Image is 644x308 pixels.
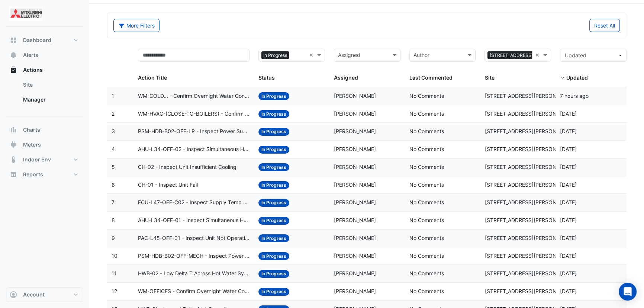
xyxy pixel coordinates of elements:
[619,283,637,301] div: Open Intercom Messenger
[484,128,575,134] span: [STREET_ADDRESS][PERSON_NAME]
[10,51,17,59] app-icon: Alerts
[484,199,575,205] span: [STREET_ADDRESS][PERSON_NAME]
[10,141,17,148] app-icon: Meters
[6,122,83,137] button: Charts
[138,252,249,260] span: PSM-HDB-B02-OFF-MECH - Inspect Power Sub-Meter Negative Reading
[112,110,115,117] span: 2
[138,163,236,171] span: CH-02 - Inspect Unit Insufficient Cooling
[334,182,376,188] span: [PERSON_NAME]
[409,217,444,223] span: No Comments
[560,93,589,99] span: 2025-09-25T08:12:10.036
[334,288,376,294] span: [PERSON_NAME]
[23,171,43,178] span: Reports
[138,287,249,296] span: WM-OFFICES - Confirm Overnight Water Consumption
[484,270,575,276] span: [STREET_ADDRESS][PERSON_NAME]
[560,253,577,259] span: 2025-09-03T07:41:51.513
[409,253,444,259] span: No Comments
[138,74,167,81] span: Action Title
[6,33,83,48] button: Dashboard
[10,66,17,74] app-icon: Actions
[6,167,83,182] button: Reports
[112,288,117,294] span: 12
[258,270,289,278] span: In Progress
[484,288,575,294] span: [STREET_ADDRESS][PERSON_NAME]
[112,270,117,276] span: 11
[409,288,444,294] span: No Comments
[6,137,83,152] button: Meters
[112,253,117,259] span: 10
[334,253,376,259] span: [PERSON_NAME]
[560,182,577,188] span: 2025-09-16T08:05:31.118
[138,110,249,118] span: WM-HVAC-(CLOSE-TO-BOILERS) - Confirm Overnight Water Consumption
[560,164,577,170] span: 2025-09-19T10:39:29.607
[589,19,620,32] button: Reset All
[258,163,289,171] span: In Progress
[10,171,17,178] app-icon: Reports
[560,288,577,294] span: 2025-08-20T07:39:46.642
[409,235,444,241] span: No Comments
[409,93,444,99] span: No Comments
[261,51,289,60] span: In Progress
[560,199,577,205] span: 2025-09-08T09:09:32.727
[6,48,83,62] button: Alerts
[258,199,289,207] span: In Progress
[566,74,588,81] span: Updated
[560,110,577,117] span: 2025-09-23T07:42:29.208
[6,287,83,302] button: Account
[23,126,40,134] span: Charts
[409,128,444,134] span: No Comments
[112,182,115,188] span: 6
[334,235,376,241] span: [PERSON_NAME]
[560,217,577,223] span: 2025-09-08T09:09:22.190
[484,235,575,241] span: [STREET_ADDRESS][PERSON_NAME]
[6,152,83,167] button: Indoor Env
[334,128,376,134] span: [PERSON_NAME]
[309,51,315,60] span: Clear
[10,36,17,44] app-icon: Dashboard
[484,93,575,99] span: [STREET_ADDRESS][PERSON_NAME]
[409,270,444,276] span: No Comments
[560,146,577,152] span: 2025-09-19T10:39:56.487
[560,235,577,241] span: 2025-09-04T12:13:15.219
[334,74,358,81] span: Assigned
[484,164,575,170] span: [STREET_ADDRESS][PERSON_NAME]
[112,128,115,134] span: 3
[484,146,575,152] span: [STREET_ADDRESS][PERSON_NAME]
[138,269,249,278] span: HWB-02 - Low Delta T Across Hot Water System - Enable Point
[334,270,376,276] span: [PERSON_NAME]
[484,110,575,117] span: [STREET_ADDRESS][PERSON_NAME]
[10,126,17,134] app-icon: Charts
[484,74,494,81] span: Site
[409,199,444,205] span: No Comments
[23,156,51,163] span: Indoor Env
[258,217,289,225] span: In Progress
[17,77,83,92] a: Site
[560,128,577,134] span: 2025-09-19T10:40:03.515
[6,77,83,110] div: Actions
[17,92,83,107] a: Manager
[258,181,289,189] span: In Progress
[409,74,453,81] span: Last Commented
[409,146,444,152] span: No Comments
[112,217,115,223] span: 8
[112,235,115,241] span: 9
[258,92,289,100] span: In Progress
[334,164,376,170] span: [PERSON_NAME]
[560,270,577,276] span: 2025-08-22T09:22:15.826
[334,93,376,99] span: [PERSON_NAME]
[258,252,289,260] span: In Progress
[560,49,627,62] button: Updated
[258,128,289,136] span: In Progress
[9,6,42,21] img: Company Logo
[112,146,115,152] span: 4
[112,199,115,205] span: 7
[409,182,444,188] span: No Comments
[258,146,289,154] span: In Progress
[334,110,376,117] span: [PERSON_NAME]
[258,74,275,81] span: Status
[138,181,198,189] span: CH-01 - Inspect Unit Fail
[138,198,249,207] span: FCU-L47-OFF-C02 - Inspect Supply Temp Broken Sensor
[258,110,289,118] span: In Progress
[334,199,376,205] span: [PERSON_NAME]
[258,288,289,296] span: In Progress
